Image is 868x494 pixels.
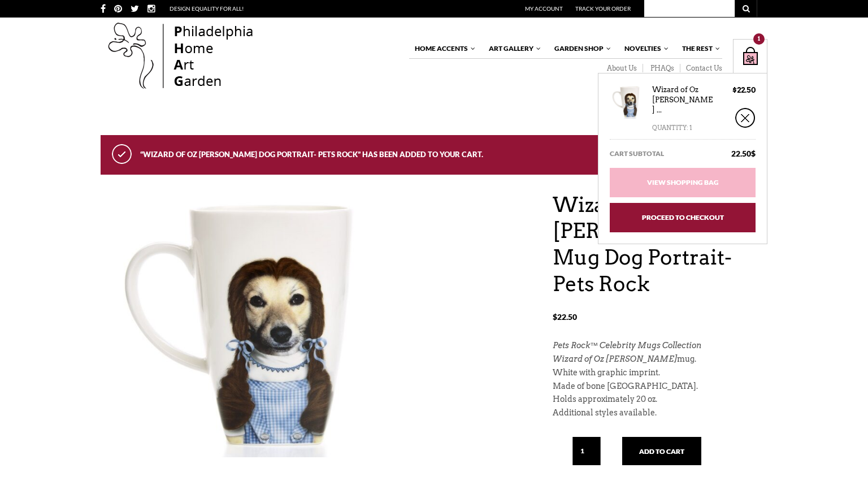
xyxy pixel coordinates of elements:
h1: Wizard of Oz [PERSON_NAME] Mug Dog Portrait- Pets Rock [553,192,767,297]
em: Pets Rock™ Celebrity Mugs Collection [553,341,701,350]
a: PHAQs [643,64,680,73]
p: White with graphic imprint. [553,366,767,380]
span: $ [553,312,557,322]
a: × [735,108,756,128]
span: $ [751,148,756,159]
a: Proceed to Checkout [610,203,756,232]
bdi: 22.50 [732,86,756,94]
div: “Wizard of Oz [PERSON_NAME] Dog Portrait- Pets Rock” has been added to your cart. [101,135,767,175]
p: Made of bone [GEOGRAPHIC_DATA]. [553,380,767,393]
a: Novelties [619,39,670,58]
a: Art Gallery [483,39,542,58]
p: Holds approximately 20 oz. [553,393,767,406]
bdi: 22.50 [553,312,577,322]
div: Cart subtotal [610,140,756,168]
div: Quantity: 1 [652,116,692,134]
p: mug. [553,353,767,366]
div: 1 [753,33,765,45]
a: Home Accents [409,39,476,58]
a: Track Your Order [575,5,631,12]
a: My Account [525,5,563,12]
button: Add to cart [622,437,701,465]
bdi: 22.50 [731,149,751,158]
p: Additional styles available. [553,406,767,420]
a: The Rest [676,39,721,58]
a: Contact Us [680,64,722,73]
a: About Us [600,64,643,73]
a: Garden Shop [549,39,612,58]
img: Wizard of Oz Dorothy Mug Dog Portrait- Pets Rock [610,85,644,119]
a: Wizard of Oz [PERSON_NAME] ... [652,85,714,116]
span: $ [732,86,737,94]
a: View Shopping Bag [610,168,756,197]
em: Wizard of Oz [PERSON_NAME] [553,354,677,363]
input: Qty [572,437,601,465]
